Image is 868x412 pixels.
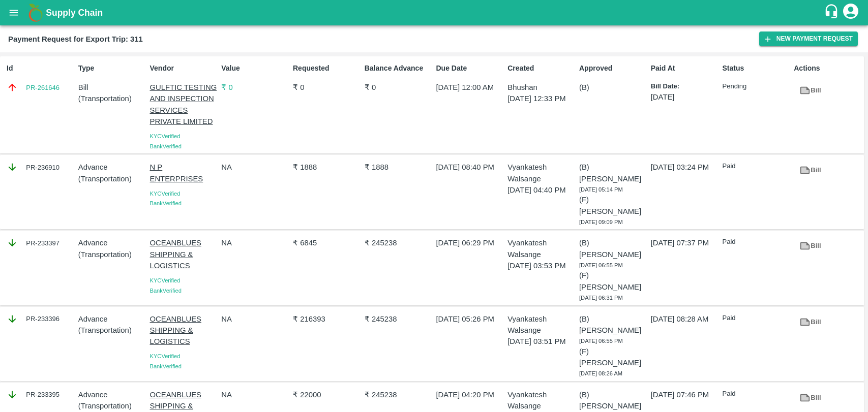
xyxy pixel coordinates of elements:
span: [DATE] 06:31 PM [579,295,623,301]
span: KYC Verified [150,191,181,197]
p: ₹ 0 [365,82,432,93]
p: [DATE] 03:51 PM [507,336,575,347]
p: Paid [723,313,790,323]
p: [DATE] 05:26 PM [436,313,504,325]
p: Paid [723,237,790,247]
span: [DATE] 09:09 PM [579,219,623,225]
span: KYC Verified [150,133,181,139]
b: Payment Request for Export Trip: 311 [8,35,143,43]
p: ₹ 245238 [365,389,432,400]
span: Bank Verified [150,288,182,294]
p: Vendor [150,63,218,74]
p: (B) [579,82,647,93]
p: Vyankatesh Walsange [507,162,575,184]
p: Value [221,63,289,74]
p: ( Transportation ) [78,249,146,260]
p: Type [78,63,146,74]
p: Bill [78,82,146,93]
div: account of current user [842,2,860,23]
p: Created [507,63,575,74]
div: PR-233397 [7,237,74,248]
div: PR-233396 [7,313,74,325]
a: PR-261646 [26,83,59,93]
p: ₹ 6845 [293,237,361,248]
p: NA [221,389,289,400]
b: Supply Chain [46,8,103,18]
p: (B) [PERSON_NAME] [579,389,647,412]
p: NA [221,237,289,248]
p: N P ENTERPRISES [150,162,218,184]
p: Balance Advance [365,63,432,74]
p: [DATE] 03:53 PM [507,260,575,271]
p: ( Transportation ) [78,400,146,411]
p: Status [723,63,790,74]
p: [DATE] 06:29 PM [436,237,504,248]
span: Bank Verified [150,363,182,369]
p: (F) [PERSON_NAME] [579,194,647,217]
span: Bank Verified [150,200,182,206]
p: (F) [PERSON_NAME] [579,346,647,369]
p: (B) [PERSON_NAME] [579,313,647,336]
p: ( Transportation ) [78,173,146,184]
p: [DATE] 08:40 PM [436,162,504,173]
p: Paid At [651,63,719,74]
span: [DATE] 08:26 AM [579,370,622,376]
span: KYC Verified [150,353,181,359]
p: Advance [78,162,146,173]
p: [DATE] 04:20 PM [436,389,504,400]
p: [DATE] 12:33 PM [507,93,575,104]
div: customer-support [824,4,842,22]
p: Advance [78,389,146,400]
p: ( Transportation ) [78,325,146,336]
span: [DATE] 06:55 PM [579,338,623,344]
p: [DATE] 04:40 PM [507,184,575,196]
p: Paid [723,162,790,171]
p: ₹ 1888 [293,162,361,173]
p: Vyankatesh Walsange [507,313,575,336]
p: [DATE] 03:24 PM [651,162,719,173]
p: Requested [293,63,361,74]
p: ₹ 1888 [365,162,432,173]
p: ₹ 216393 [293,313,361,325]
p: Bill Date: [651,82,719,91]
span: Bank Verified [150,143,182,149]
p: Due Date [436,63,504,74]
a: Bill [794,389,826,407]
div: PR-236910 [7,162,74,173]
a: Bill [794,237,826,255]
p: ₹ 245238 [365,237,432,248]
p: (F) [PERSON_NAME] [579,270,647,293]
p: [DATE] 07:37 PM [651,237,719,248]
p: [DATE] 08:28 AM [651,313,719,325]
p: Id [7,63,74,74]
p: [DATE] [651,91,719,103]
p: NA [221,313,289,325]
span: KYC Verified [150,277,181,283]
span: [DATE] 05:14 PM [579,186,623,193]
p: GULFTIC TESTING AND INSPECTION SERVICES PRIVATE LIMITED [150,82,218,127]
button: open drawer [2,1,25,24]
a: Bill [794,313,826,331]
p: Actions [794,63,861,74]
p: Bhushan [507,82,575,93]
img: logo [25,3,46,23]
p: ₹ 245238 [365,313,432,325]
div: PR-233395 [7,389,74,400]
a: Bill [794,82,826,100]
p: (B) [PERSON_NAME] [579,162,647,184]
p: [DATE] 07:46 PM [651,389,719,400]
p: Vyankatesh Walsange [507,389,575,412]
button: New Payment Request [759,31,858,46]
p: NA [221,162,289,173]
span: [DATE] 06:55 PM [579,262,623,268]
p: Paid [723,389,790,399]
p: ₹ 0 [293,82,361,93]
p: OCEANBLUES SHIPPING & LOGISTICS [150,237,218,271]
a: Supply Chain [46,6,824,20]
p: OCEANBLUES SHIPPING & LOGISTICS [150,313,218,347]
p: ( Transportation ) [78,93,146,104]
p: ₹ 22000 [293,389,361,400]
p: Vyankatesh Walsange [507,237,575,260]
p: [DATE] 12:00 AM [436,82,504,93]
p: ₹ 0 [221,82,289,93]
